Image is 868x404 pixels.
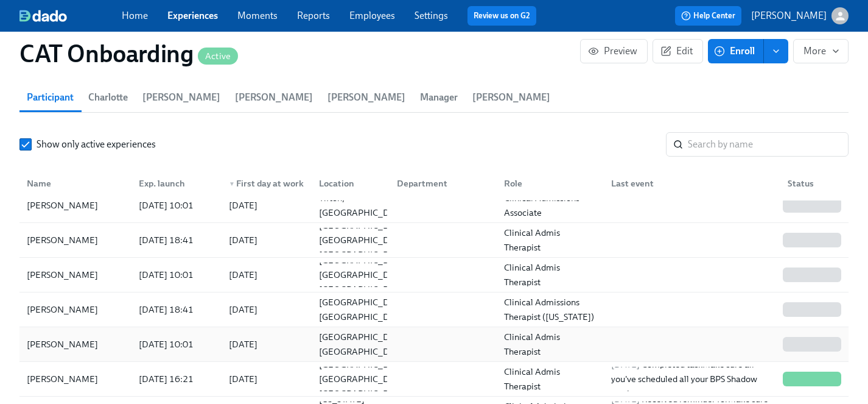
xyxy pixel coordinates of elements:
span: Help Center [681,10,735,22]
div: Location [309,171,387,196]
div: [PERSON_NAME] [22,198,129,213]
button: [PERSON_NAME] [751,7,849,24]
div: [PERSON_NAME] [22,302,129,317]
div: [DATE] [229,337,257,352]
div: Department [387,171,494,196]
button: enroll [764,39,788,63]
div: [DATE] 10:01 [134,268,219,282]
span: Active [198,52,238,61]
div: Role [494,171,601,196]
span: [PERSON_NAME] [327,89,405,106]
div: [PERSON_NAME][DATE] 18:41[DATE][GEOGRAPHIC_DATA] [GEOGRAPHIC_DATA] [GEOGRAPHIC_DATA]Clinical Admi... [19,223,849,258]
div: Clinical Admis Therapist [499,364,601,394]
div: Tifton, [GEOGRAPHIC_DATA] [314,191,413,220]
span: [PERSON_NAME] [142,89,220,106]
p: [PERSON_NAME] [751,9,827,23]
div: [GEOGRAPHIC_DATA], [GEOGRAPHIC_DATA] [314,295,416,324]
div: [PERSON_NAME] [22,268,129,282]
span: Manager [420,89,458,106]
span: More [803,45,838,57]
button: Edit [653,39,703,63]
div: Completed task Make sure all you've scheduled all your BPS Shadow sessions [606,357,778,401]
div: [DATE] 10:01 [134,337,219,352]
span: ▼ [229,181,235,187]
div: Name [22,171,129,196]
span: Participant [27,89,74,106]
div: Location [314,176,387,191]
div: [GEOGRAPHIC_DATA] [GEOGRAPHIC_DATA] [GEOGRAPHIC_DATA] [314,253,413,297]
input: Search by name [688,132,849,157]
div: Last event [601,171,778,196]
div: [DATE] [229,198,257,213]
div: [GEOGRAPHIC_DATA] [GEOGRAPHIC_DATA] [GEOGRAPHIC_DATA] [314,218,413,262]
div: [DATE] [229,372,257,386]
div: [DATE] 10:01 [134,198,219,213]
a: Employees [349,10,395,21]
div: [PERSON_NAME][DATE] 16:21[DATE][GEOGRAPHIC_DATA] [GEOGRAPHIC_DATA] [GEOGRAPHIC_DATA]Clinical Admi... [19,362,849,397]
div: [PERSON_NAME] [22,233,129,247]
div: Clinical Admissions Therapist ([US_STATE]) [499,295,601,324]
div: Exp. launch [134,176,219,191]
a: Settings [415,10,448,21]
div: [DATE] [229,302,257,317]
span: Edit [663,45,693,57]
div: Status [783,176,846,191]
div: Clinical Admis Therapist [499,260,601,289]
span: Enroll [716,45,755,57]
a: Review us on G2 [474,10,530,22]
a: Home [122,10,148,21]
div: ▼First day at work [219,171,309,196]
div: Status [778,171,846,196]
span: Charlotte [88,89,128,106]
span: Show only active experiences [37,138,156,151]
a: Experiences [167,10,218,21]
button: Review us on G2 [467,6,536,26]
div: Clinical Admis Therapist [499,330,601,359]
button: Enroll [708,39,764,63]
div: [PERSON_NAME] [22,372,129,386]
span: [PERSON_NAME] [472,89,550,106]
button: Help Center [675,6,741,26]
div: [DATE] [229,233,257,247]
div: [US_STATE][GEOGRAPHIC_DATA] [GEOGRAPHIC_DATA] [GEOGRAPHIC_DATA] [314,315,413,374]
div: [PERSON_NAME][DATE] 10:01[DATE][US_STATE][GEOGRAPHIC_DATA] [GEOGRAPHIC_DATA] [GEOGRAPHIC_DATA]Cli... [19,327,849,362]
div: Role [499,176,601,191]
div: Department [392,176,494,191]
div: [DATE] 16:21 [134,372,219,386]
div: Exp. launch [129,171,219,196]
button: Preview [580,39,648,63]
a: Reports [297,10,330,21]
div: [PERSON_NAME][DATE] 18:41[DATE][GEOGRAPHIC_DATA], [GEOGRAPHIC_DATA]Clinical Admissions Therapist ... [19,292,849,327]
a: dado [19,10,122,22]
span: Preview [590,45,637,57]
div: [DATE] 18:41 [134,302,219,317]
div: [DATE] [229,268,257,282]
h1: CAT Onboarding [19,39,238,68]
div: [PERSON_NAME][DATE] 10:01[DATE][GEOGRAPHIC_DATA] [GEOGRAPHIC_DATA] [GEOGRAPHIC_DATA]Clinical Admi... [19,258,849,292]
div: [PERSON_NAME][DATE] 10:01[DATE]Tifton, [GEOGRAPHIC_DATA]Clinical Admissions Associate [19,188,849,223]
div: [PERSON_NAME] [22,337,103,352]
button: More [793,39,849,63]
a: Moments [237,10,278,21]
div: Name [22,176,129,191]
div: [GEOGRAPHIC_DATA] [GEOGRAPHIC_DATA] [GEOGRAPHIC_DATA] [314,357,413,401]
div: Clinical Admissions Associate [499,191,601,220]
span: [PERSON_NAME] [235,89,313,106]
div: [DATE] 18:41 [134,233,219,247]
div: Clinical Admis Therapist [499,225,601,255]
img: dado [19,10,67,22]
div: Last event [606,176,778,191]
div: First day at work [224,176,309,191]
